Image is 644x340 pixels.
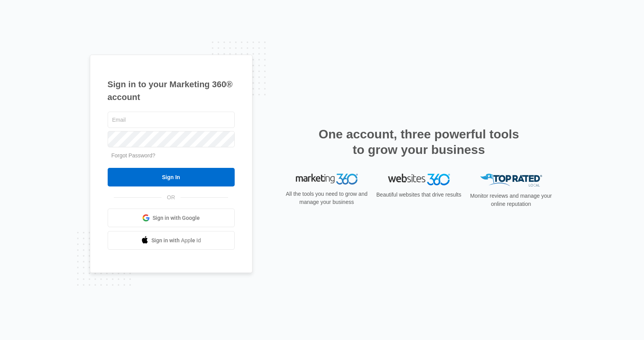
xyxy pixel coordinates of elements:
[283,190,370,206] p: All the tools you need to grow and manage your business
[112,152,156,159] a: Forgot Password?
[296,174,358,185] img: Marketing 360
[153,214,200,222] span: Sign in with Google
[108,112,235,128] input: Email
[151,236,201,245] span: Sign in with Apple Id
[161,193,180,202] span: OR
[316,126,522,157] h2: One account, three powerful tools to grow your business
[480,174,542,186] img: Top Rated Local
[468,192,555,208] p: Monitor reviews and manage your online reputation
[108,209,235,227] a: Sign in with Google
[108,231,235,250] a: Sign in with Apple Id
[376,191,462,199] p: Beautiful websites that drive results
[108,168,235,186] input: Sign In
[388,174,450,185] img: Websites 360
[108,78,235,104] h1: Sign in to your Marketing 360® account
